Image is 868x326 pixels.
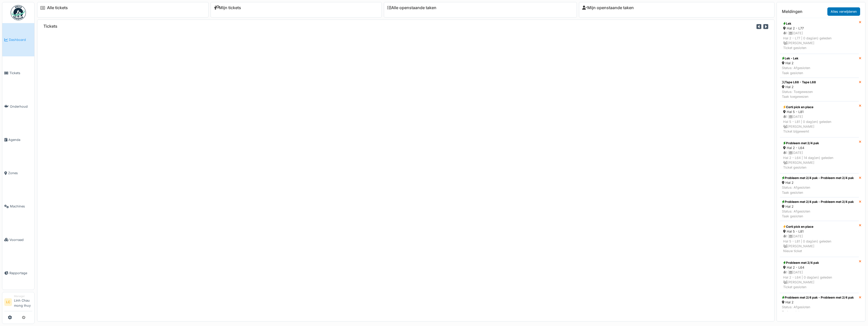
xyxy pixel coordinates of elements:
div: Corti pick en place [783,105,856,109]
div: Hal 5 - L81 [783,109,856,114]
span: Tickets [9,71,32,75]
div: Hal 5 - L81 [783,229,856,234]
a: Rapportage [2,256,34,290]
a: Lek - Lek Hal 2 Status: AfgeslotenTaak gesloten [780,54,859,78]
a: Probleem met 2/4 pak Hal 2 - L64 1 |[DATE]Hal 2 - L64 | 0 dag(en) geleden [PERSON_NAME]Ticket ges... [780,257,859,293]
div: Status: Afgesloten Taak gesloten [782,305,854,314]
a: Alle tickets [47,5,68,10]
h6: Meldingen [782,9,802,14]
a: Voorraad [2,223,34,256]
div: 1 | [DATE] Hal 2 - L64 | 14 dag(en) geleden [PERSON_NAME] Ticket gesloten [783,150,856,170]
a: Probleem met 2/4 pak - Probleem met 2/4 pak Hal 2 Status: AfgeslotenTaak gesloten [780,293,859,317]
div: Status: Afgesloten Taak gesloten [782,66,810,75]
div: Corti pick en place [783,224,856,229]
a: Machines [2,190,34,223]
div: Hal 2 [782,61,810,66]
div: Hal 2 - L64 [783,265,856,270]
div: Probleem met 2/4 pak - Probleem met 2/4 pak [782,200,854,204]
div: 1 | [DATE] Hal 2 - L77 | 0 dag(en) geleden [PERSON_NAME] Ticket gesloten [783,31,856,50]
a: Agenda [2,123,34,156]
span: Machines [10,204,32,209]
span: Rapportage [9,271,32,275]
span: Zones [8,171,32,175]
span: Voorraad [9,237,32,242]
div: Status: Toegewezen Taak toegewezen [782,89,816,99]
div: Probleem met 2/4 pak [783,260,856,265]
div: Status: Afgesloten Taak gesloten [782,209,854,219]
a: LC ManagerLinh Chau mong thuy [4,294,32,311]
div: 1 | [DATE] Hal 2 - L64 | 0 dag(en) geleden [PERSON_NAME] Ticket gesloten [783,270,856,289]
div: Lek - Lek [782,56,810,61]
div: Hal 2 [782,180,854,185]
a: Mijn tickets [214,5,241,10]
div: Hal 2 [782,85,816,89]
div: 1 | [DATE] Hal 5 - L81 | 0 dag(en) geleden [PERSON_NAME] Nieuw ticket [783,234,856,253]
a: Probleem met 2/4 pak - Probleem met 2/4 pak Hal 2 Status: AfgeslotenTaak gesloten [780,173,859,197]
div: Tape L68 - Tape L68 [782,80,816,85]
a: Dashboard [2,23,34,56]
div: Hal 2 [782,204,854,209]
a: Mijn openstaande taken [582,5,634,10]
span: Onderhoud [10,104,32,109]
a: Probleem met 2/4 pak Hal 2 - L64 1 |[DATE]Hal 2 - L64 | 14 dag(en) geleden [PERSON_NAME]Ticket ge... [780,137,859,173]
a: Onderhoud [2,90,34,123]
li: LC [4,298,12,306]
a: Tickets [2,56,34,90]
a: Probleem met 2/4 pak - Probleem met 2/4 pak Hal 2 Status: AfgeslotenTaak gesloten [780,197,859,221]
span: Agenda [8,137,32,142]
div: Hal 2 - L77 [783,26,856,31]
div: Status: Afgesloten Taak gesloten [782,185,854,195]
a: Zones [2,156,34,190]
a: Alle openstaande taken [387,5,436,10]
a: Tape L68 - Tape L68 Hal 2 Status: ToegewezenTaak toegewezen [780,78,859,102]
a: Corti pick en place Hal 5 - L81 1 |[DATE]Hal 5 - L81 | 0 dag(en) geleden [PERSON_NAME]Nieuw ticket [780,221,859,257]
span: Dashboard [9,37,32,42]
div: Hal 2 [782,300,854,305]
div: Probleem met 2/4 pak - Probleem met 2/4 pak [782,295,854,300]
div: Hal 2 - L64 [783,145,856,150]
div: Probleem met 2/4 pak - Probleem met 2/4 pak [782,176,854,180]
img: Badge_color-CXgf-gQk.svg [11,5,26,20]
div: Manager [14,294,32,298]
div: 1 | [DATE] Hal 5 - L81 | 0 dag(en) geleden [PERSON_NAME] Ticket bijgewerkt [783,114,856,134]
h6: Tickets [43,24,57,29]
li: Linh Chau mong thuy [14,294,32,310]
div: Probleem met 2/4 pak [783,141,856,145]
div: Lek [783,21,856,26]
a: Lek Hal 2 - L77 1 |[DATE]Hal 2 - L77 | 0 dag(en) geleden [PERSON_NAME]Ticket gesloten [780,18,859,54]
a: Alles verwijderen [827,7,860,16]
a: Corti pick en place Hal 5 - L81 1 |[DATE]Hal 5 - L81 | 0 dag(en) geleden [PERSON_NAME]Ticket bijg... [780,101,859,137]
